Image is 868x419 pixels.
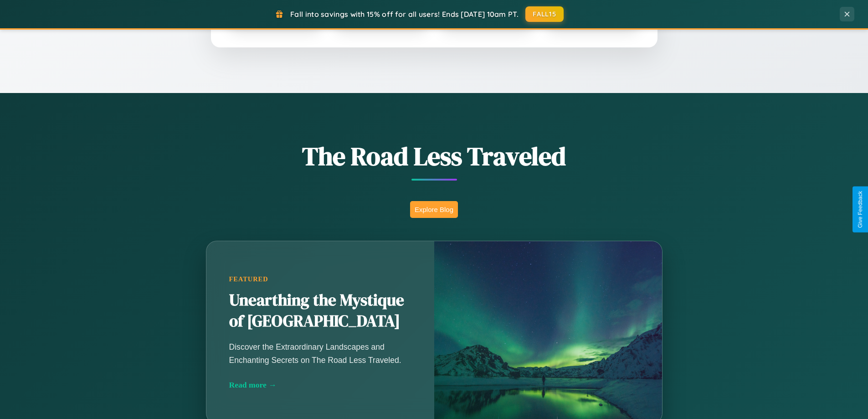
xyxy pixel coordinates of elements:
p: Discover the Extraordinary Landscapes and Enchanting Secrets on The Road Less Traveled. [229,341,411,366]
h1: The Road Less Traveled [161,139,708,174]
button: FALL15 [525,6,564,22]
span: Fall into savings with 15% off for all users! Ends [DATE] 10am PT. [290,10,519,19]
div: Read more → [229,380,411,390]
h2: Unearthing the Mystique of [GEOGRAPHIC_DATA] [229,290,411,332]
div: Featured [229,275,411,283]
div: Give Feedback [857,191,863,228]
button: Explore Blog [410,201,458,218]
